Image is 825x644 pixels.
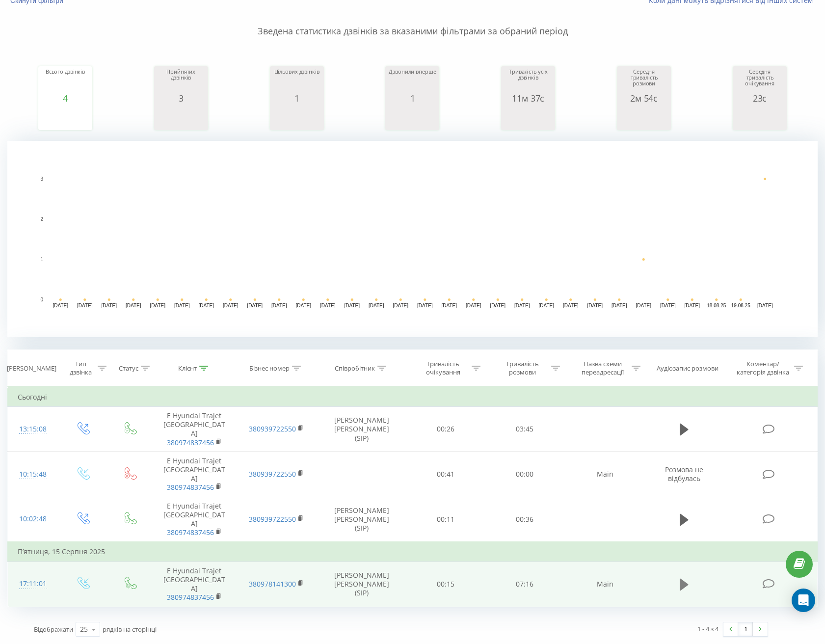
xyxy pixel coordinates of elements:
td: [PERSON_NAME] [PERSON_NAME] (SIP) [318,562,406,607]
text: [DATE] [685,303,700,308]
div: Середня тривалість очікування [735,69,784,93]
text: [DATE] [77,303,93,308]
span: Відображати [34,625,73,634]
text: [DATE] [563,303,579,308]
td: Е Hyundai Trajet [GEOGRAPHIC_DATA] [153,407,236,452]
text: [DATE] [587,303,603,308]
div: Тип дзвінка [67,360,95,376]
div: Середня тривалість розмови [619,69,668,93]
svg: A chart. [157,103,206,133]
td: Е Hyundai Trajet [GEOGRAPHIC_DATA] [153,497,236,542]
div: 10:15:48 [18,465,49,484]
text: [DATE] [466,303,481,308]
div: 23с [735,93,784,103]
div: Open Intercom Messenger [792,589,815,612]
div: 1 - 4 з 4 [697,624,719,634]
td: [PERSON_NAME] [PERSON_NAME] (SIP) [318,497,406,542]
text: [DATE] [539,303,555,308]
div: 17:11:01 [18,574,49,593]
div: Тривалість розмови [496,360,549,376]
text: 19.08.25 [731,303,750,308]
text: [DATE] [296,303,312,308]
div: Аудіозапис розмови [657,364,719,373]
a: 380974837456 [167,483,214,492]
text: [DATE] [345,303,360,308]
td: П’ятниця, 15 Серпня 2025 [8,542,818,562]
td: 07:16 [485,562,564,607]
td: Сьогодні [8,387,818,407]
td: 00:26 [406,407,485,452]
a: 380978141300 [249,579,296,589]
td: 03:45 [485,407,564,452]
a: 1 [738,622,753,636]
svg: A chart. [504,103,553,133]
td: 00:11 [406,497,485,542]
div: Всього дзвінків [41,69,90,93]
td: 00:00 [485,452,564,497]
text: 18.08.25 [707,303,726,308]
div: Коментар/категорія дзвінка [734,360,792,376]
text: [DATE] [490,303,506,308]
div: Тривалість усіх дзвінків [504,69,553,93]
td: [PERSON_NAME] [PERSON_NAME] (SIP) [318,407,406,452]
td: Main [564,562,646,607]
svg: A chart. [272,103,321,133]
text: [DATE] [636,303,652,308]
a: 380974837456 [167,528,214,537]
text: 2 [40,216,43,222]
div: [PERSON_NAME] [7,364,56,373]
div: Тривалість очікування [417,360,469,376]
div: 25 [80,624,88,634]
td: Е Hyundai Trajet [GEOGRAPHIC_DATA] [153,562,236,607]
td: 00:41 [406,452,485,497]
td: Main [564,452,646,497]
div: 13:15:08 [18,420,49,439]
text: [DATE] [369,303,384,308]
text: [DATE] [442,303,457,308]
a: 380939722550 [249,469,296,479]
span: Розмова не відбулась [665,465,703,483]
svg: A chart. [735,103,784,133]
text: [DATE] [660,303,676,308]
div: Дзвонили вперше [388,69,437,93]
td: 00:15 [406,562,485,607]
text: [DATE] [757,303,773,308]
span: рядків на сторінці [103,625,157,634]
text: [DATE] [199,303,214,308]
text: [DATE] [126,303,141,308]
div: Прийнятих дзвінків [157,69,206,93]
text: [DATE] [417,303,433,308]
div: Статус [119,364,138,373]
div: Клієнт [178,364,197,373]
div: Бізнес номер [249,364,290,373]
text: [DATE] [320,303,336,308]
div: 11м 37с [504,93,553,103]
text: 0 [40,297,43,302]
a: 380939722550 [249,514,296,524]
div: 2м 54с [619,93,668,103]
text: [DATE] [514,303,530,308]
text: [DATE] [53,303,69,308]
div: 10:02:48 [18,510,49,529]
div: 1 [388,93,437,103]
svg: A chart. [7,141,818,337]
div: 1 [272,93,321,103]
a: 380974837456 [167,438,214,447]
a: 380974837456 [167,592,214,602]
text: 3 [40,176,43,182]
div: Співробітник [335,364,375,373]
text: [DATE] [612,303,627,308]
text: [DATE] [271,303,287,308]
text: [DATE] [102,303,117,308]
text: 1 [40,257,43,262]
td: Е Hyundai Trajet [GEOGRAPHIC_DATA] [153,452,236,497]
svg: A chart. [41,103,90,133]
p: Зведена статистика дзвінків за вказаними фільтрами за обраний період [7,5,818,38]
svg: A chart. [619,103,668,133]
